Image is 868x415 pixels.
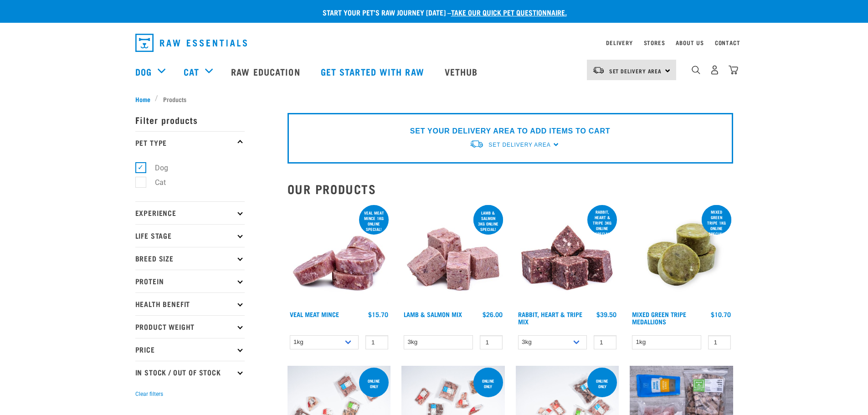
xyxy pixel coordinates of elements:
[451,10,567,14] a: take our quick pet questionnaire.
[128,30,740,56] nav: dropdown navigation
[184,65,199,78] a: Cat
[596,311,616,318] div: $39.50
[587,205,617,241] div: Rabbit, Heart & Tripe 3kg online special
[516,203,619,307] img: 1175 Rabbit Heart Tripe Mix 01
[135,292,245,315] p: Health Benefit
[135,94,150,104] span: Home
[606,41,632,44] a: Delivery
[436,53,489,90] a: Vethub
[359,206,389,236] div: Veal Meat mince 1kg online special!
[473,374,503,393] div: Online Only
[135,108,245,131] p: Filter products
[410,126,610,137] p: SET YOUR DELIVERY AREA TO ADD ITEMS TO CART
[630,203,733,307] img: Mixed Green Tripe
[401,203,505,307] img: 1029 Lamb Salmon Mix 01
[480,335,503,349] input: 1
[711,311,731,318] div: $10.70
[135,247,245,270] p: Breed Size
[710,65,719,75] img: user.png
[632,313,686,323] a: Mixed Green Tripe Medallions
[135,338,245,361] p: Price
[594,335,616,349] input: 1
[290,313,339,316] a: Veal Meat Mince
[135,361,245,384] p: In Stock / Out Of Stock
[135,94,155,104] a: Home
[312,53,436,90] a: Get started with Raw
[135,270,245,292] p: Protein
[368,311,388,318] div: $15.70
[676,41,704,44] a: About Us
[518,313,582,323] a: Rabbit, Heart & Tripe Mix
[483,311,503,318] div: $26.00
[702,205,731,241] div: Mixed Green Tripe 1kg online special!
[135,65,152,78] a: Dog
[404,313,462,316] a: Lamb & Salmon Mix
[365,335,388,349] input: 1
[592,66,605,74] img: van-moving.png
[140,162,172,174] label: Dog
[288,203,391,307] img: 1160 Veal Meat Mince Medallions 01
[729,65,738,75] img: home-icon@2x.png
[140,177,169,188] label: Cat
[135,315,245,338] p: Product Weight
[135,94,733,104] nav: breadcrumbs
[692,66,700,74] img: home-icon-1@2x.png
[135,34,247,52] img: Raw Essentials Logo
[644,41,665,44] a: Stores
[288,182,733,196] h2: Our Products
[135,390,163,398] button: Clear filters
[488,142,550,148] span: Set Delivery Area
[135,201,245,224] p: Experience
[469,139,484,149] img: van-moving.png
[715,41,740,44] a: Contact
[359,374,389,393] div: Online Only
[222,53,311,90] a: Raw Education
[587,374,617,393] div: Online Only
[135,224,245,247] p: Life Stage
[609,69,662,72] span: Set Delivery Area
[708,335,731,349] input: 1
[135,131,245,154] p: Pet Type
[473,206,503,236] div: Lamb & Salmon 3kg online special!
